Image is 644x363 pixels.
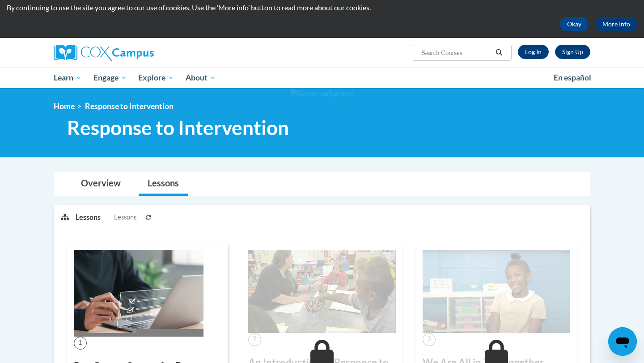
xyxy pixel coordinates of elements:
[560,17,589,31] button: Okay
[54,45,154,61] img: Cox Campus
[67,116,289,139] span: Response to Intervention
[423,333,436,346] span: 3
[138,72,174,83] span: Explore
[7,3,637,13] p: By continuing to use the site you agree to our use of cookies. Use the ‘More info’ button to read...
[423,250,570,333] img: Course Image
[132,68,180,88] a: Explore
[48,68,88,88] a: Learn
[54,101,75,111] a: Home
[72,172,130,196] a: Overview
[74,337,87,350] span: 1
[595,17,637,31] a: More Info
[608,327,637,356] iframe: Button to launch messaging window
[290,89,354,99] img: Section background
[555,45,590,59] a: Register
[93,72,127,83] span: Engage
[421,47,492,58] input: Search Courses
[248,250,396,333] img: Course Image
[248,333,261,346] span: 2
[54,72,82,83] span: Learn
[554,73,591,82] span: En español
[85,101,174,111] span: Response to Intervention
[180,68,222,88] a: About
[139,172,188,196] a: Lessons
[40,68,604,88] div: Main menu
[518,45,549,59] a: Log In
[76,212,101,222] p: Lessons
[74,250,203,337] img: Course Image
[54,45,224,61] a: Cox Campus
[548,68,597,87] a: En español
[88,68,133,88] a: Engage
[492,47,506,58] button: Search
[114,212,136,222] span: Lessons
[186,72,216,83] span: About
